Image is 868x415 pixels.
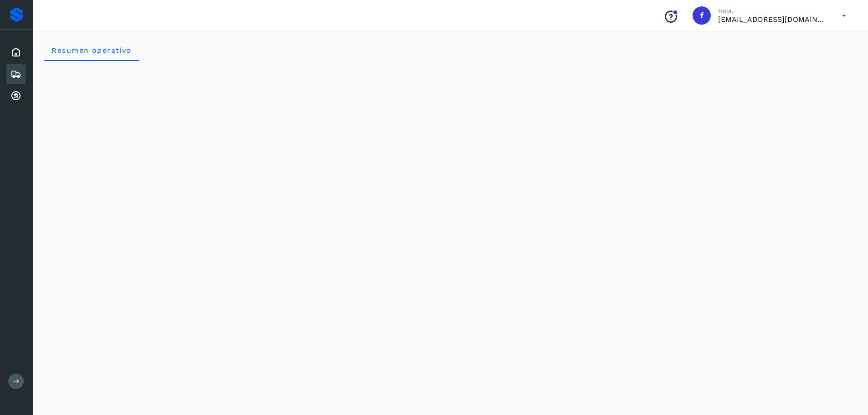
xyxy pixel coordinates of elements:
span: Resumen operativo [51,46,132,55]
div: Cuentas por cobrar [6,86,26,106]
p: facturacion@salgofreight.com [718,15,827,24]
p: Hola, [718,7,827,15]
div: Embarques [6,64,26,84]
div: Inicio [6,42,26,62]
